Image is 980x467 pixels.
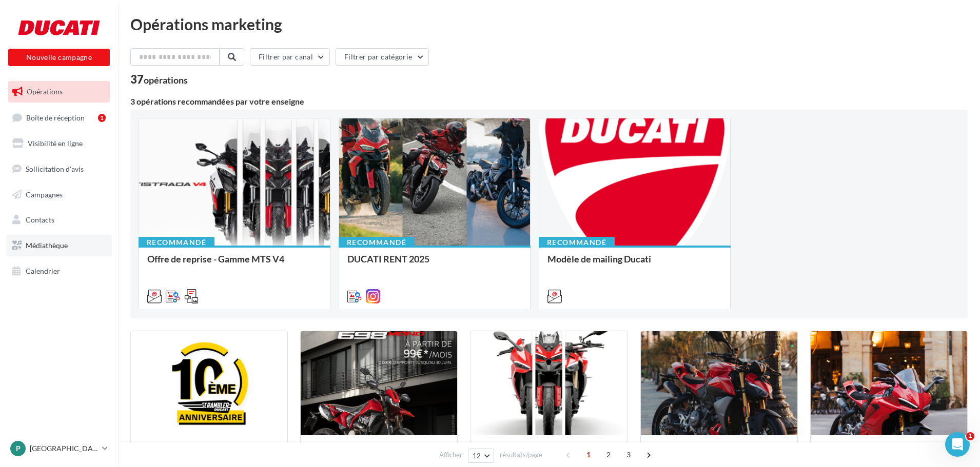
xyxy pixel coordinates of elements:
div: 37 [130,74,188,85]
span: Calendrier [26,267,60,275]
a: Opérations [6,81,112,103]
span: 3 [620,446,637,463]
a: P [GEOGRAPHIC_DATA] [8,439,110,458]
a: Calendrier [6,260,112,282]
div: opérations [144,75,188,85]
div: DUCATI RENT 2025 [347,254,522,274]
span: Médiathèque [26,241,68,250]
span: Afficher [439,450,462,460]
a: Campagnes [6,184,112,206]
span: Visibilité en ligne [28,139,83,148]
a: Contacts [6,209,112,231]
div: 3 opérations recommandées par votre enseigne [130,97,968,106]
div: Opérations marketing [130,16,968,32]
button: 12 [468,449,494,463]
div: 1 [98,114,106,122]
p: [GEOGRAPHIC_DATA] [30,443,98,454]
button: Filtrer par canal [250,48,330,66]
span: Boîte de réception [26,113,85,121]
span: Opérations [27,87,63,96]
span: 1 [966,432,974,440]
button: Filtrer par catégorie [336,48,429,66]
div: Offre de reprise - Gamme MTS V4 [147,254,322,274]
iframe: Intercom live chat [945,432,970,457]
span: Contacts [26,215,54,224]
div: Recommandé [339,237,415,248]
span: résultats/page [500,450,542,460]
a: Sollicitation d'avis [6,158,112,180]
span: Campagnes [26,190,63,198]
span: 2 [600,446,617,463]
button: Nouvelle campagne [8,49,110,66]
a: Boîte de réception1 [6,107,112,129]
span: 12 [473,452,481,460]
div: Modèle de mailing Ducati [547,254,722,274]
div: Recommandé [139,237,214,248]
span: 1 [580,446,597,463]
span: P [16,443,21,454]
a: Visibilité en ligne [6,133,112,154]
div: Recommandé [539,237,615,248]
a: Médiathèque [6,235,112,256]
span: Sollicitation d'avis [26,165,84,173]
